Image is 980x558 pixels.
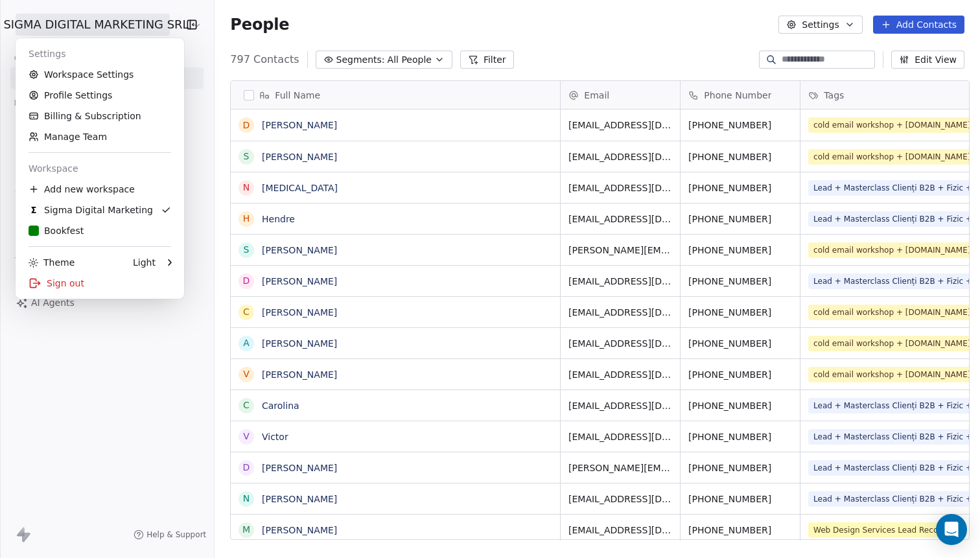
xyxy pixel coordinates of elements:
div: Sign out [21,273,179,294]
a: Billing & Subscription [21,106,179,126]
a: Profile Settings [21,85,179,106]
div: Settings [21,43,179,64]
a: Workspace Settings [21,64,179,85]
div: Theme [29,256,75,269]
a: Manage Team [21,126,179,147]
img: Favicon.jpg [29,205,39,215]
div: Add new workspace [21,179,179,200]
div: Workspace [21,158,179,179]
div: Sigma Digital Marketing [29,203,153,216]
div: Bookfest [29,224,84,237]
div: Light [133,256,156,269]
